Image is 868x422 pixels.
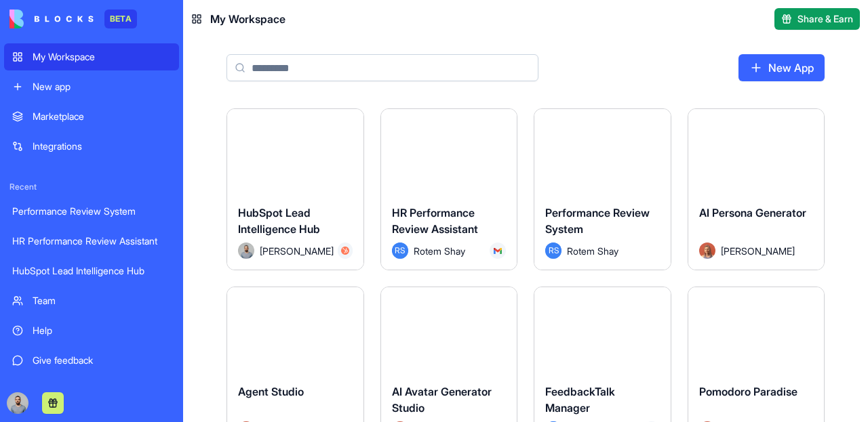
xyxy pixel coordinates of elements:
[33,294,171,308] div: Team
[4,257,179,284] a: HubSpot Lead Intelligence Hub
[341,247,349,255] img: Hubspot_zz4hgj.svg
[4,103,179,130] a: Marketplace
[4,228,179,255] a: HR Performance Review Assistant
[33,110,171,123] div: Marketplace
[545,385,615,415] span: FeedbackTalk Manager
[797,12,853,26] span: Share & Earn
[721,244,795,258] span: [PERSON_NAME]
[4,182,179,192] span: Recent
[260,244,327,258] span: [PERSON_NAME]
[545,242,561,259] span: RS
[210,11,285,27] span: My Workspace
[699,242,715,259] img: Avatar
[738,54,825,81] a: New App
[4,317,179,344] a: Help
[392,385,492,415] span: AI Avatar Generator Studio
[9,9,137,28] a: BETA
[4,347,179,374] a: Give feedback
[12,234,171,248] div: HR Performance Review Assistant
[380,108,518,270] a: HR Performance Review AssistantRSRotem Shay
[4,198,179,225] a: Performance Review System
[4,133,179,160] a: Integrations
[699,206,806,219] span: AI Persona Generator
[4,43,179,70] a: My Workspace
[238,206,320,236] span: HubSpot Lead Intelligence Hub
[104,9,137,28] div: BETA
[33,354,171,367] div: Give feedback
[392,242,408,259] span: RS
[545,206,650,236] span: Performance Review System
[4,287,179,314] a: Team
[33,324,171,337] div: Help
[12,264,171,278] div: HubSpot Lead Intelligence Hub
[567,244,618,258] span: Rotem Shay
[226,108,364,270] a: HubSpot Lead Intelligence HubAvatar[PERSON_NAME]
[9,9,94,28] img: logo
[494,247,502,255] img: Gmail_trouth.svg
[392,206,478,236] span: HR Performance Review Assistant
[238,242,254,259] img: Avatar
[4,377,179,404] a: Get Started
[699,385,797,398] span: Pomodoro Paradise
[12,205,171,218] div: Performance Review System
[4,73,179,100] a: New app
[33,140,171,153] div: Integrations
[238,385,304,398] span: Agent Studio
[33,50,171,64] div: My Workspace
[688,108,825,270] a: AI Persona GeneratorAvatar[PERSON_NAME]
[774,8,860,30] button: Share & Earn
[534,108,671,270] a: Performance Review SystemRSRotem Shay
[33,80,171,93] div: New app
[7,392,28,414] img: image_123650291_bsq8ao.jpg
[414,244,465,258] span: Rotem Shay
